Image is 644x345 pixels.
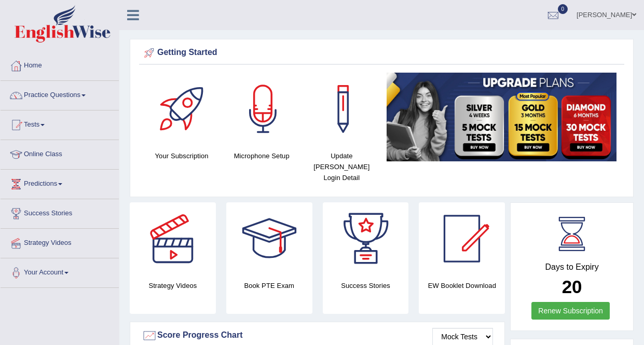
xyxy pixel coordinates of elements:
div: Getting Started [142,45,622,61]
b: 20 [562,277,582,297]
a: Renew Subscription [531,302,610,320]
a: Tests [1,111,119,136]
h4: Strategy Videos [130,280,216,291]
h4: Days to Expiry [522,263,622,272]
h4: Microphone Setup [227,150,296,161]
a: Your Account [1,258,119,284]
span: 0 [558,4,568,14]
h4: Your Subscription [147,150,216,161]
div: Score Progress Chart [142,328,493,343]
a: Practice Questions [1,81,119,107]
a: Home [1,51,119,77]
a: Success Stories [1,199,119,225]
h4: Book PTE Exam [226,280,312,291]
h4: Update [PERSON_NAME] Login Detail [307,150,376,183]
a: Strategy Videos [1,229,119,255]
h4: EW Booklet Download [419,280,505,291]
h4: Success Stories [323,280,409,291]
a: Predictions [1,170,119,196]
a: Online Class [1,140,119,166]
img: small5.jpg [387,73,616,161]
